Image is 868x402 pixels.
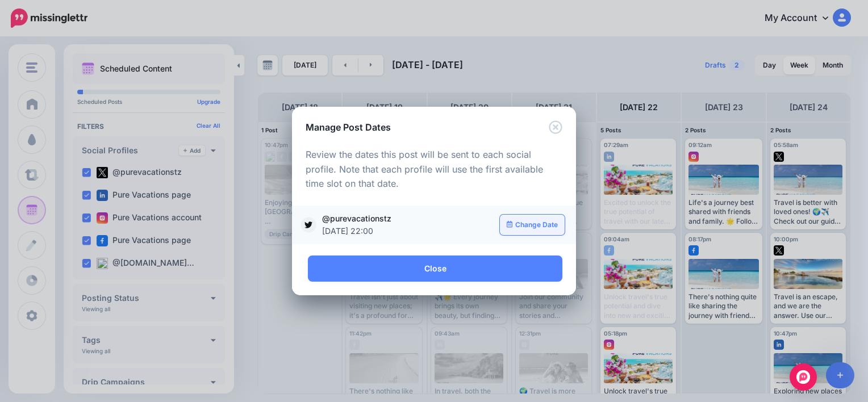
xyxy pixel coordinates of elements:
[549,120,562,135] button: Close
[308,256,562,282] a: Close
[306,120,391,134] h5: Manage Post Dates
[306,148,562,192] p: Review the dates this post will be sent to each social profile. Note that each profile will use t...
[790,363,817,391] div: Open Intercom Messenger
[322,225,494,237] span: [DATE] 22:00
[322,212,500,237] span: @purevacationstz
[500,215,565,235] a: Change Date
